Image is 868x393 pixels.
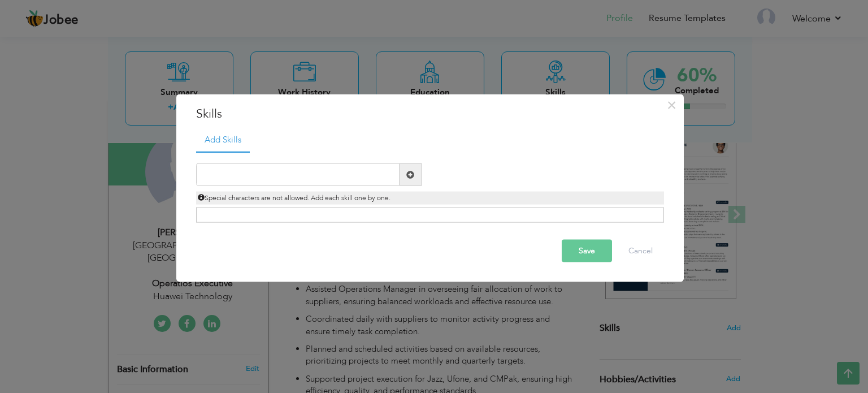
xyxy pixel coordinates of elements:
h3: Skills [196,105,664,122]
a: Add Skills [196,128,250,153]
button: Close [663,96,681,114]
button: Save [562,240,612,262]
span: × [667,94,676,115]
button: Cancel [617,240,664,262]
span: Special characters are not allowed. Add each skill one by one. [198,193,390,202]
